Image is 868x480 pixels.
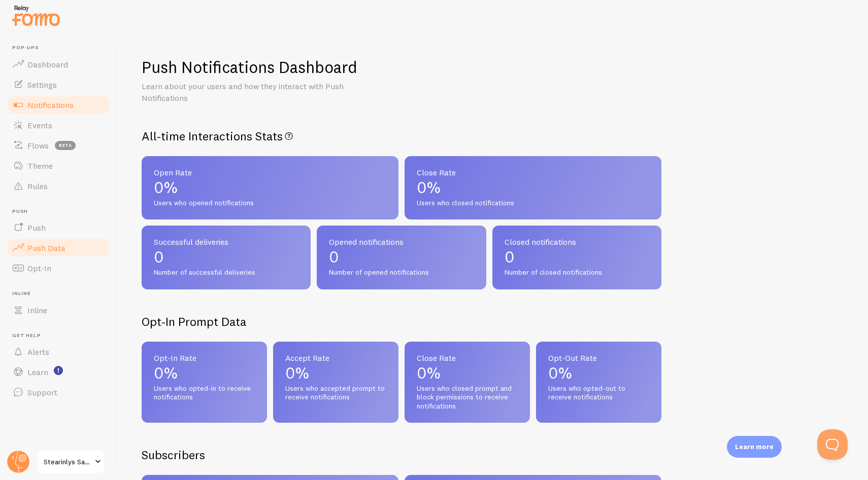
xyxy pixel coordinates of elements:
[27,161,53,171] span: Theme
[6,217,111,238] a: Push
[329,268,474,277] span: Number of opened notifications
[27,223,46,233] span: Push
[12,333,111,339] span: Get Help
[285,365,386,381] p: 0%
[27,347,49,357] span: Alerts
[6,135,111,156] a: Flows beta
[154,268,298,277] span: Number of successful deliveries
[505,249,649,265] p: 0
[27,305,47,315] span: Inline
[817,429,848,460] iframe: Help Scout Beacon - Open
[27,367,48,377] span: Learn
[6,382,111,402] a: Support
[329,238,474,246] span: Opened notifications
[735,442,774,452] p: Learn more
[142,128,661,144] h2: All-time Interactions Stats
[27,243,65,253] span: Push Data
[6,342,111,362] a: Alerts
[6,54,111,75] a: Dashboard
[12,45,111,51] span: Pop-ups
[142,81,385,104] p: Learn about your users and how they interact with Push Notifications
[11,3,61,28] img: fomo-relay-logo-orange.svg
[12,290,111,297] span: Inline
[548,384,649,402] span: Users who opted-out to receive notifications
[6,115,111,135] a: Events
[417,354,518,362] span: Close Rate
[548,365,649,381] p: 0%
[6,362,111,382] a: Learn
[285,354,386,362] span: Accept Rate
[154,179,386,196] p: 0%
[55,141,76,150] span: beta
[285,384,386,402] span: Users who accepted prompt to receive notifications
[27,387,57,397] span: Support
[727,436,782,458] div: Learn more
[417,179,649,196] p: 0%
[27,263,51,273] span: Opt-In
[27,80,57,90] span: Settings
[44,456,92,468] span: Stearinlys Sand Eksperten
[27,100,74,110] span: Notifications
[6,258,111,278] a: Opt-In
[417,365,518,381] p: 0%
[154,249,298,265] p: 0
[54,366,63,375] svg: <p>Watch New Feature Tutorials!</p>
[154,199,386,208] span: Users who opened notifications
[27,140,49,151] span: Flows
[6,300,111,320] a: Inline
[505,238,649,246] span: Closed notifications
[6,156,111,176] a: Theme
[27,120,52,130] span: Events
[27,59,68,69] span: Dashboard
[12,208,111,215] span: Push
[6,238,111,258] a: Push Data
[142,447,205,463] h2: Subscribers
[142,314,661,329] h2: Opt-In Prompt Data
[329,249,474,265] p: 0
[6,176,111,196] a: Rules
[6,75,111,95] a: Settings
[27,181,48,191] span: Rules
[154,365,255,381] p: 0%
[154,238,298,246] span: Successful deliveries
[417,168,649,176] span: Close Rate
[142,57,357,78] h1: Push Notifications Dashboard
[154,168,386,176] span: Open Rate
[154,384,255,402] span: Users who opted-in to receive notifications
[505,268,649,277] span: Number of closed notifications
[37,450,105,474] a: Stearinlys Sand Eksperten
[6,95,111,115] a: Notifications
[548,354,649,362] span: Opt-Out Rate
[417,384,518,411] span: Users who closed prompt and block permissions to receive notifications
[154,354,255,362] span: Opt-In Rate
[417,199,649,208] span: Users who closed notifications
